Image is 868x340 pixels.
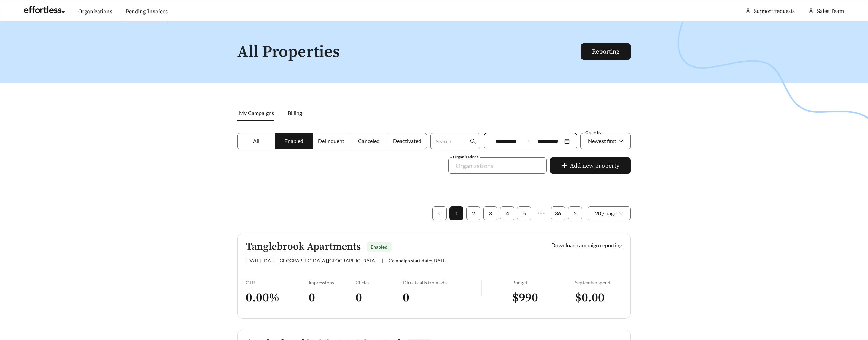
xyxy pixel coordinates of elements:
span: Enabled [371,244,388,250]
span: Enabled [284,137,303,144]
a: 3 [484,207,497,220]
a: Organizations [78,8,112,15]
span: [DATE]-[DATE] [GEOGRAPHIC_DATA] , [GEOGRAPHIC_DATA] [246,258,376,263]
span: | [382,258,383,263]
span: left [437,212,441,216]
span: right [573,212,577,216]
span: plus [561,162,567,170]
div: Clicks [356,280,403,285]
a: Pending Invoices [126,8,168,15]
a: 5 [517,207,531,220]
li: Next 5 Pages [534,206,548,220]
span: All [253,137,259,144]
h5: Tanglebrook Apartments [246,241,361,252]
span: Billing [288,110,302,116]
li: Previous Page [432,206,447,220]
button: plusAdd new property [550,157,631,174]
div: Direct calls from ads [403,280,481,285]
span: Add new property [570,161,619,170]
h3: 0 [309,290,356,305]
li: 2 [466,206,480,220]
a: Support requests [754,8,795,15]
span: Canceled [358,137,380,144]
h1: All Properties [237,43,581,61]
span: Campaign start date: [DATE] [389,258,447,263]
li: 4 [500,206,514,220]
a: 36 [551,207,565,220]
span: Delinquent [318,137,344,144]
h3: 0 [356,290,403,305]
h3: $ 990 [512,290,575,305]
a: Reporting [592,48,619,56]
span: Newest first [588,137,616,144]
span: Sales Team [817,8,844,15]
span: Deactivated [393,137,421,144]
div: Budget [512,280,575,285]
button: right [568,206,582,220]
a: Tanglebrook ApartmentsEnabled[DATE]-[DATE] [GEOGRAPHIC_DATA],[GEOGRAPHIC_DATA]|Campaign start dat... [237,233,631,319]
img: line [481,280,482,296]
span: swap-right [524,138,530,144]
li: 5 [517,206,531,220]
h3: 0 [403,290,481,305]
div: September spend [575,280,622,285]
span: My Campaigns [239,110,274,116]
span: to [524,138,530,144]
div: Impressions [309,280,356,285]
li: 36 [551,206,565,220]
li: Next Page [568,206,582,220]
a: Download campaign reporting [551,242,622,248]
span: 20 / page [595,207,623,220]
a: 2 [467,207,480,220]
a: 1 [450,207,463,220]
button: left [432,206,447,220]
h3: 0.00 % [246,290,309,305]
a: 4 [500,207,514,220]
li: 3 [483,206,497,220]
div: CTR [246,280,309,285]
h3: $ 0.00 [575,290,622,305]
div: Page Size [588,206,631,220]
button: Reporting [581,43,631,60]
span: ••• [534,206,548,220]
li: 1 [449,206,463,220]
span: search [470,138,476,144]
